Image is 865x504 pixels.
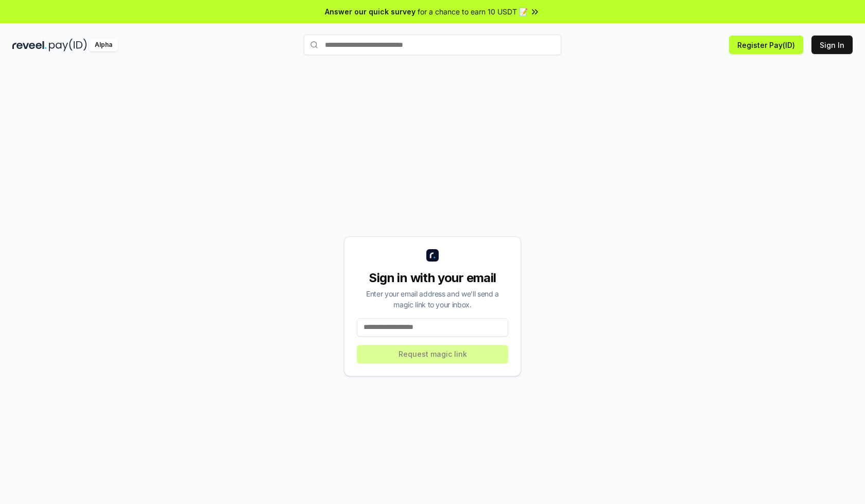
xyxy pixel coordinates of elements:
img: reveel_dark [12,39,47,51]
img: pay_id [49,39,87,51]
button: Register Pay(ID) [729,36,803,54]
div: Enter your email address and we’ll send a magic link to your inbox. [357,288,508,310]
span: for a chance to earn 10 USDT 📝 [418,6,528,17]
div: Sign in with your email [357,270,508,286]
div: Alpha [89,39,118,51]
img: logo_small [426,249,439,262]
button: Sign In [811,36,853,54]
span: Answer our quick survey [325,6,416,17]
